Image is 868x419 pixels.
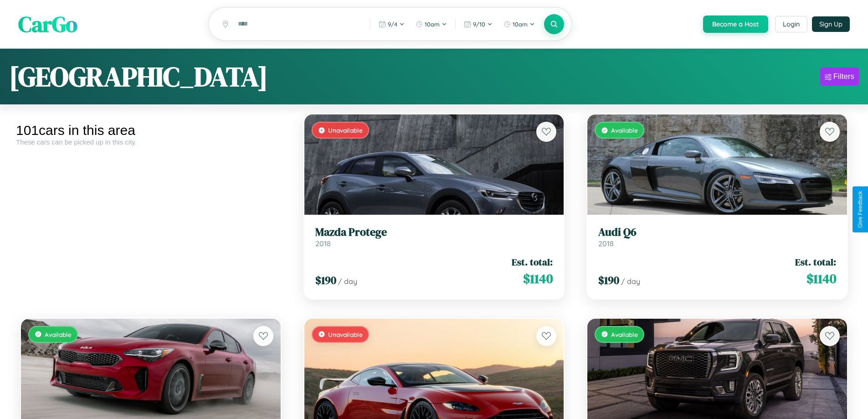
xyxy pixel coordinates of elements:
[9,58,268,95] h1: [GEOGRAPHIC_DATA]
[388,21,397,28] span: 9 / 4
[328,331,363,338] span: Unavailable
[18,9,77,39] span: CarGo
[425,21,440,28] span: 10am
[315,273,336,288] span: $ 190
[523,269,553,288] span: $ 1140
[16,138,286,146] div: These cars can be picked up in this city.
[598,226,836,248] a: Audi Q62018
[374,17,409,31] button: 9/4
[328,126,363,134] span: Unavailable
[833,72,854,81] div: Filters
[499,17,539,31] button: 10am
[703,16,768,33] button: Become a Host
[16,123,286,138] div: 101 cars in this area
[45,331,72,338] span: Available
[812,16,850,32] button: Sign Up
[338,277,357,286] span: / day
[459,17,497,31] button: 9/10
[806,269,836,288] span: $ 1140
[315,226,553,239] h3: Mazda Protege
[411,17,452,31] button: 10am
[513,21,528,28] span: 10am
[621,277,640,286] span: / day
[820,67,859,86] button: Filters
[512,255,553,269] span: Est. total:
[598,273,619,288] span: $ 190
[611,331,638,338] span: Available
[611,126,638,134] span: Available
[473,21,485,28] span: 9 / 10
[598,239,614,248] span: 2018
[795,255,836,269] span: Est. total:
[315,226,553,248] a: Mazda Protege2018
[857,191,863,228] div: Give Feedback
[598,226,836,239] h3: Audi Q6
[315,239,331,248] span: 2018
[775,16,807,32] button: Login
